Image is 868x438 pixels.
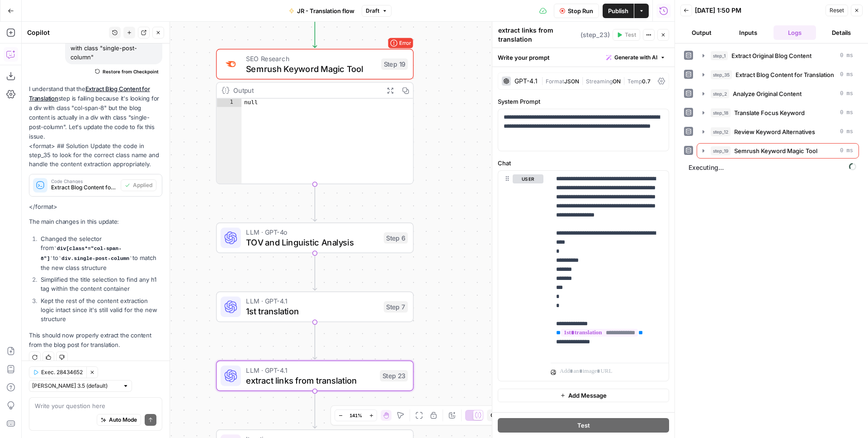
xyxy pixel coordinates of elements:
[711,89,729,98] span: step_2
[774,25,816,40] button: Logs
[313,10,316,48] g: Edge from step_12 to step_19
[514,78,538,84] div: GPT-4.1
[564,78,579,85] span: JSON
[384,301,408,313] div: Step 7
[727,25,770,40] button: Inputs
[498,26,578,44] textarea: extract links from translation
[246,227,378,237] span: LLM · GPT-4o
[224,58,237,71] img: 8a3tdog8tf0qdwwcclgyu02y995m
[41,368,83,376] span: Exec. 28434652
[487,409,508,421] button: Copy
[380,370,408,381] div: Step 23
[621,76,627,85] span: |
[133,181,152,189] span: Applied
[349,412,362,419] span: 141%
[686,160,859,175] span: Executing...
[627,78,642,85] span: Temp
[313,184,316,221] g: Edge from step_19 to step_6
[38,296,162,323] li: Kept the rest of the content extraction logic intact since it's still valid for the new structure
[29,366,86,378] button: Exec. 28434652
[384,232,408,243] div: Step 6
[91,66,162,77] button: Restore from Checkpoint
[697,144,859,158] button: 0 ms
[492,48,675,67] div: Write your prompt
[38,234,162,272] li: Changed the selector from to to match the new class structure
[731,51,811,60] span: Extract Original Blog Content
[711,146,731,155] span: step_19
[29,84,162,350] div: <format> ## Solution Update the code in step_35 to look for the correct class name and handle the...
[313,253,316,290] g: Edge from step_6 to step_7
[109,416,137,424] span: Auto Mode
[613,78,621,85] span: ON
[41,246,122,261] code: div[class*="col-span-8"]
[711,70,732,79] span: step_35
[399,35,411,51] span: Error
[840,147,853,155] span: 0 ms
[697,125,859,139] button: 0 ms
[733,89,802,98] span: Analyze Original Content
[830,6,844,14] span: Reset
[246,305,378,318] span: 1st translation
[498,171,543,381] div: user
[625,31,636,39] span: Test
[568,6,593,15] span: Stop Run
[697,48,859,63] button: 0 ms
[38,275,162,293] li: Simplified the title selection to find any h1 tag within the content container
[840,128,853,136] span: 0 ms
[579,76,586,85] span: |
[608,6,628,15] span: Publish
[586,78,613,85] span: Streaming
[736,70,834,79] span: Extract Blog Content for Translation
[577,421,590,430] span: Test
[29,217,162,226] p: The main changes in this update:
[246,374,375,386] span: extract links from translation
[216,222,414,253] div: LLM · GPT-4oTOV and Linguistic AnalysisStep 6
[554,4,599,18] button: Stop Run
[313,322,316,359] g: Edge from step_7 to step_23
[97,414,141,426] button: Auto Mode
[734,127,815,136] span: Review Keyword Alternatives
[362,5,392,17] button: Draft
[381,58,408,70] div: Step 19
[297,6,354,15] span: JR - Translation flow
[51,179,117,183] span: Code Changes
[541,76,546,85] span: |
[603,4,634,18] button: Publish
[498,418,669,433] button: Test
[121,179,156,191] button: Applied
[216,361,414,391] div: LLM · GPT-4.1extract links from translationStep 23
[498,97,669,106] label: System Prompt
[246,62,376,75] span: Semrush Keyword Magic Tool
[711,108,731,117] span: step_18
[603,52,669,63] button: Generate with AI
[27,28,106,37] div: Copilot
[51,183,117,192] span: Extract Blog Content for Translation (step_35)
[711,51,728,60] span: step_1
[29,331,162,350] p: This should now properly extract the content from the blog post for translation.
[29,84,162,142] p: I understand that the step is failing because it's looking for a div with class "col-span-8" but ...
[513,174,543,183] button: user
[642,78,651,85] span: 0.7
[734,108,805,117] span: Translate Focus Keyword
[840,71,853,79] span: 0 ms
[216,292,414,322] div: LLM · GPT-4.11st translationStep 7
[366,7,379,15] span: Draft
[546,78,564,85] span: Format
[498,389,669,402] button: Add Message
[734,146,817,155] span: Semrush Keyword Magic Tool
[697,87,859,101] button: 0 ms
[216,49,414,184] div: ErrorSEO ResearchSemrush Keyword Magic ToolStep 19Outputnull
[65,32,162,64] div: step 35: Main content is now with class "single-post-column"
[580,30,610,39] span: ( step_23 )
[217,99,241,107] div: 1
[103,68,159,75] span: Restore from Checkpoint
[840,90,853,98] span: 0 ms
[246,236,378,249] span: TOV and Linguistic Analysis
[613,29,640,41] button: Test
[820,25,863,40] button: Details
[233,85,378,96] div: Output
[246,296,378,306] span: LLM · GPT-4.1
[697,106,859,120] button: 0 ms
[614,53,657,62] span: Generate with AI
[29,85,150,102] a: Extract Blog Content for Translation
